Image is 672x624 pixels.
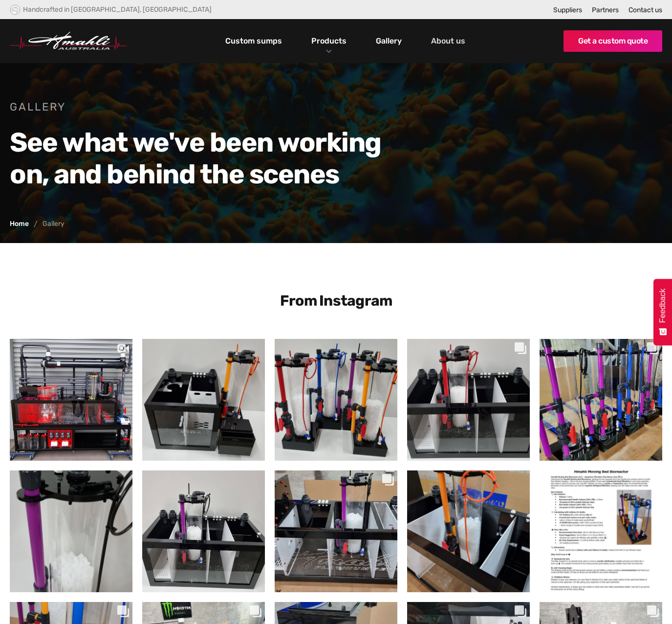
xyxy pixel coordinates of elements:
a: Custom sumps [223,33,284,49]
div: Gallery [43,221,65,227]
img: Pre order today $395.00 or 2 for $700.00 Info@hmahliaustralia.com.au... [539,454,663,608]
img: Platinum Series Sump with Hmahli's new moving bed reactor... [274,470,398,593]
img: ... [539,338,663,461]
div: Products [304,19,354,63]
a: ... [142,470,265,592]
button: Feedback - Show survey [653,279,672,345]
a: Products [309,34,349,48]
img: ... [9,290,133,510]
div: Handcrafted in [GEOGRAPHIC_DATA], [GEOGRAPHIC_DATA] [23,5,212,14]
a: Hmahli Nano Sump with custom overflow box and a k1 media moving reactor for a... [142,339,265,461]
h3: From Instagram [148,292,524,310]
h1: Gallery [10,100,386,114]
a: ... [540,339,662,461]
img: ... [274,338,398,461]
a: Contact us [629,6,662,14]
img: ... [407,470,530,593]
a: Suppliers [553,6,582,14]
a: Gallery [373,33,404,49]
a: Pre order today $395.00 or 2 for $700.00 Info@hmahliaustralia.com.au... [540,470,662,592]
img: ... [407,338,530,462]
img: Hmahli Australia Logo [10,32,127,50]
a: Home [10,221,29,227]
img: ... [134,470,273,593]
a: home [10,32,127,50]
a: About us [429,33,468,49]
img: ... [9,454,133,608]
a: ... [407,470,530,592]
a: ... [407,339,530,461]
h2: See what we've been working on, and behind the scenes [10,127,386,190]
span: Feedback [658,289,667,323]
a: ... [275,339,397,461]
a: ... [10,339,132,461]
img: Hmahli Nano Sump with custom overflow box and a k1 media moving reactor for a... [142,338,265,461]
a: ... [10,470,132,592]
a: Partners [592,6,619,14]
a: Platinum Series Sump with Hmahli's new moving bed reactor... [275,470,397,592]
a: Get a custom quote [564,30,662,52]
